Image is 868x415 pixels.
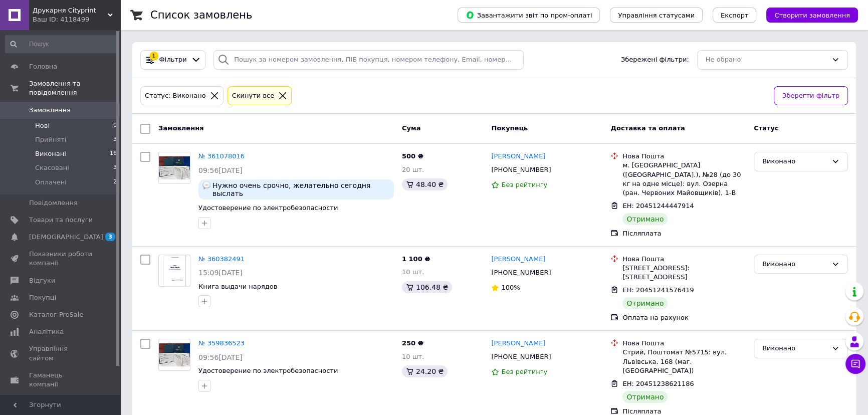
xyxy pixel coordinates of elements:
[622,391,668,403] div: Отримано
[622,339,746,348] div: Нова Пошта
[198,204,338,212] a: Удостоверение по электробезопасности
[489,163,553,176] div: [PHONE_NUMBER]
[621,55,689,65] span: Збережені фільтри:
[622,286,694,294] span: ЕН: 20451241576419
[491,152,545,161] a: [PERSON_NAME]
[622,380,694,387] span: ЕН: 20451238621186
[466,11,592,20] span: Завантажити звіт по пром-оплаті
[622,297,668,309] div: Отримано
[29,216,93,225] span: Товари та послуги
[610,124,685,132] span: Доставка та оплата
[33,6,108,15] span: Друкарня Cityprint
[713,8,757,23] button: Експорт
[29,250,93,268] span: Показники роботи компанії
[491,124,528,132] span: Покупець
[5,35,118,53] input: Пошук
[766,8,858,23] button: Створити замовлення
[402,365,448,377] div: 24.20 ₴
[622,255,746,264] div: Нова Пошта
[489,350,553,363] div: [PHONE_NUMBER]
[113,135,117,144] span: 3
[754,124,779,132] span: Статус
[491,255,545,264] a: [PERSON_NAME]
[458,8,600,23] button: Завантажити звіт по пром-оплаті
[198,255,245,263] a: № 360382491
[198,283,277,290] a: Книга выдачи нарядов
[29,79,120,97] span: Замовлення та повідомлення
[202,181,210,189] img: :speech_balloon:
[402,124,420,132] span: Cума
[110,149,117,158] span: 16
[35,178,67,187] span: Оплачені
[402,353,424,360] span: 10 шт.
[762,156,827,167] div: Виконано
[402,152,423,160] span: 500 ₴
[198,166,243,174] span: 09:56[DATE]
[622,213,668,225] div: Отримано
[491,339,545,348] a: [PERSON_NAME]
[35,149,66,158] span: Виконані
[113,178,117,187] span: 2
[149,52,158,61] div: 1
[143,91,208,101] div: Статус: Виконано
[622,202,694,210] span: ЕН: 20451244447914
[29,344,93,362] span: Управління сайтом
[402,166,424,173] span: 20 шт.
[213,50,524,70] input: Пошук за номером замовлення, ПІБ покупця, номером телефону, Email, номером накладної
[158,339,190,371] a: Фото товару
[159,55,187,65] span: Фільтри
[113,121,117,130] span: 0
[29,198,78,207] span: Повідомлення
[150,9,252,21] h1: Список замовлень
[198,152,245,160] a: № 361078016
[762,259,827,270] div: Виконано
[198,353,243,361] span: 09:56[DATE]
[198,269,243,277] span: 15:09[DATE]
[756,11,858,19] a: Створити замовлення
[489,266,553,279] div: [PHONE_NUMBER]
[402,178,448,190] div: 48.40 ₴
[501,284,520,291] span: 100%
[35,121,50,130] span: Нові
[774,12,850,19] span: Створити замовлення
[622,152,746,161] div: Нова Пошта
[402,268,424,276] span: 10 шт.
[618,12,695,19] span: Управління статусами
[402,255,430,263] span: 1 100 ₴
[706,55,827,65] div: Не обрано
[158,124,203,132] span: Замовлення
[158,152,190,184] a: Фото товару
[33,15,120,24] div: Ваш ID: 4118499
[29,276,55,285] span: Відгуки
[501,181,547,188] span: Без рейтингу
[198,339,245,347] a: № 359836523
[29,106,71,115] span: Замовлення
[158,255,190,287] a: Фото товару
[622,264,746,282] div: [STREET_ADDRESS]: [STREET_ADDRESS]
[35,135,66,144] span: Прийняті
[29,327,64,336] span: Аналітика
[774,86,848,106] button: Зберегти фільтр
[402,281,452,293] div: 106.48 ₴
[163,255,185,286] img: Фото товару
[845,354,865,374] button: Чат з покупцем
[29,233,103,242] span: [DEMOGRAPHIC_DATA]
[198,367,338,374] a: Удостоверение по электробезопасности
[29,371,93,389] span: Гаманець компанії
[721,12,749,19] span: Експорт
[501,368,547,375] span: Без рейтингу
[622,229,746,238] div: Післяплата
[29,62,57,71] span: Головна
[230,91,277,101] div: Cкинути все
[113,163,117,172] span: 3
[29,310,83,319] span: Каталог ProSale
[622,313,746,322] div: Оплата на рахунок
[105,233,115,241] span: 3
[402,339,423,347] span: 250 ₴
[762,343,827,354] div: Виконано
[622,348,746,375] div: Стрий, Поштомат №5715: вул. Львівська, 168 (маг. [GEOGRAPHIC_DATA])
[35,163,69,172] span: Скасовані
[159,343,190,367] img: Фото товару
